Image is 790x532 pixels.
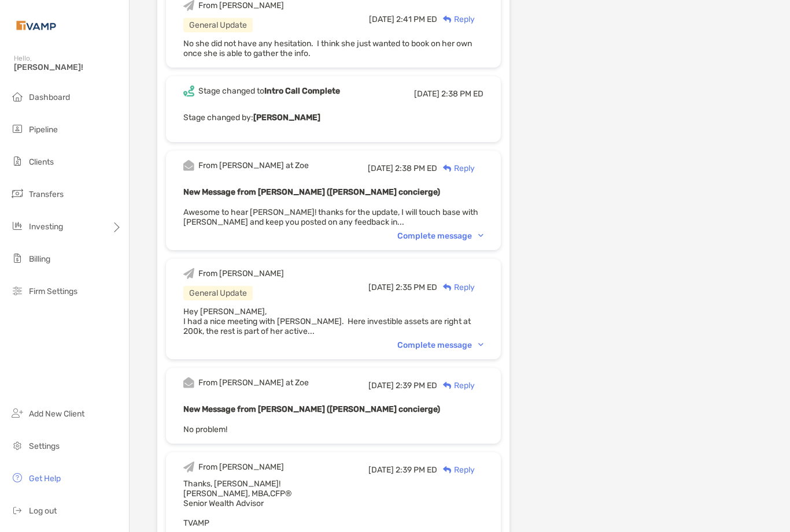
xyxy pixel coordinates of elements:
[368,465,394,475] span: [DATE]
[437,13,475,25] div: Reply
[10,251,24,265] img: billing icon
[198,378,309,388] div: From [PERSON_NAME] at Zoe
[437,162,475,174] div: Reply
[183,85,194,96] img: Event icon
[443,382,452,389] img: Reply icon
[396,282,437,292] span: 2:35 PM ED
[396,381,437,390] span: 2:39 PM ED
[478,234,483,237] img: Chevron icon
[395,163,437,173] span: 2:38 PM ED
[183,404,440,414] b: New Message from [PERSON_NAME] ([PERSON_NAME] concierge)
[396,465,437,475] span: 2:39 PM ED
[183,110,483,125] p: Stage changed by:
[183,39,472,58] span: No she did not have any hesitation. I think she just wanted to book on her own once she is able t...
[10,471,24,485] img: get-help icon
[198,161,309,170] div: From [PERSON_NAME] at Zoe
[270,489,292,498] span: CFP®
[14,62,122,72] span: [PERSON_NAME]!
[183,187,440,197] b: New Message from [PERSON_NAME] ([PERSON_NAME] concierge)
[10,154,24,168] img: clients icon
[10,438,24,452] img: settings icon
[183,518,483,528] div: TVAMP
[253,113,320,122] b: [PERSON_NAME]
[29,287,77,296] span: Firm Settings
[183,425,227,434] span: No problem!
[183,18,253,32] div: General Update
[443,165,452,172] img: Reply icon
[183,307,471,336] span: Hey [PERSON_NAME], I had a nice meeting with [PERSON_NAME]. Here investible assets are right at 2...
[396,14,437,24] span: 2:41 PM ED
[29,474,61,483] span: Get Help
[183,207,478,227] span: Awesome to hear [PERSON_NAME]! thanks for the update, I will touch base with [PERSON_NAME] and ke...
[183,160,194,171] img: Event icon
[437,464,475,476] div: Reply
[369,14,394,24] span: [DATE]
[183,286,253,300] div: General Update
[10,219,24,233] img: investing icon
[198,269,284,278] div: From [PERSON_NAME]
[183,268,194,279] img: Event icon
[10,187,24,200] img: transfers icon
[264,86,340,96] b: Intro Call Complete
[29,506,57,516] span: Log out
[397,231,483,241] div: Complete message
[437,380,475,392] div: Reply
[443,284,452,291] img: Reply icon
[183,377,194,388] img: Event icon
[441,89,483,99] span: 2:38 PM ED
[437,281,475,293] div: Reply
[183,462,194,473] img: Event icon
[478,343,483,347] img: Chevron icon
[10,503,24,517] img: logout icon
[10,406,24,420] img: add_new_client icon
[443,466,452,474] img: Reply icon
[183,489,483,498] div: [PERSON_NAME], MBA,
[198,462,284,472] div: From [PERSON_NAME]
[14,5,58,46] img: Zoe Logo
[368,282,394,292] span: [DATE]
[368,381,394,390] span: [DATE]
[198,86,340,96] div: Stage changed to
[29,441,60,451] span: Settings
[368,163,393,173] span: [DATE]
[29,92,70,102] span: Dashboard
[29,189,64,199] span: Transfers
[397,340,483,350] div: Complete message
[10,122,24,136] img: pipeline icon
[10,90,24,103] img: dashboard icon
[29,222,63,232] span: Investing
[414,89,440,99] span: [DATE]
[198,1,284,10] div: From [PERSON_NAME]
[443,16,452,23] img: Reply icon
[10,284,24,297] img: firm-settings icon
[29,157,54,167] span: Clients
[29,125,58,135] span: Pipeline
[183,498,483,508] div: Senior Wealth Advisor
[29,254,50,264] span: Billing
[29,409,84,419] span: Add New Client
